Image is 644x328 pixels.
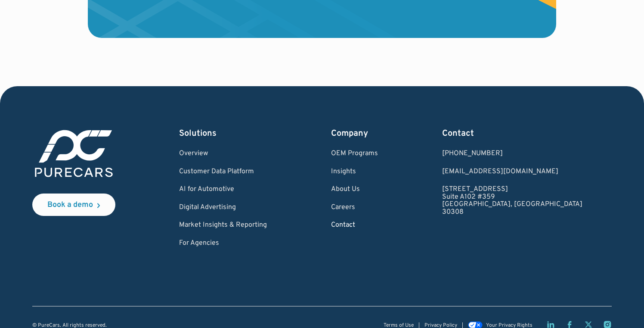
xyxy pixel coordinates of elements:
a: [STREET_ADDRESS]Suite A102 #359[GEOGRAPHIC_DATA], [GEOGRAPHIC_DATA]30308 [442,186,582,216]
a: Book a demo [32,194,115,216]
div: Company [331,128,378,140]
a: OEM Programs [331,150,378,158]
div: Contact [442,128,582,140]
a: AI for Automotive [179,186,267,194]
div: Solutions [179,128,267,140]
div: [PHONE_NUMBER] [442,150,582,158]
a: Overview [179,150,267,158]
img: purecars logo [32,128,115,180]
div: Book a demo [47,201,93,209]
a: Customer Data Platform [179,168,267,176]
a: About Us [331,186,378,194]
a: Digital Advertising [179,204,267,212]
a: Insights [331,168,378,176]
a: Careers [331,204,378,212]
a: For Agencies [179,240,267,247]
a: Market Insights & Reporting [179,222,267,229]
a: Contact [331,222,378,229]
a: Email us [442,168,582,176]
